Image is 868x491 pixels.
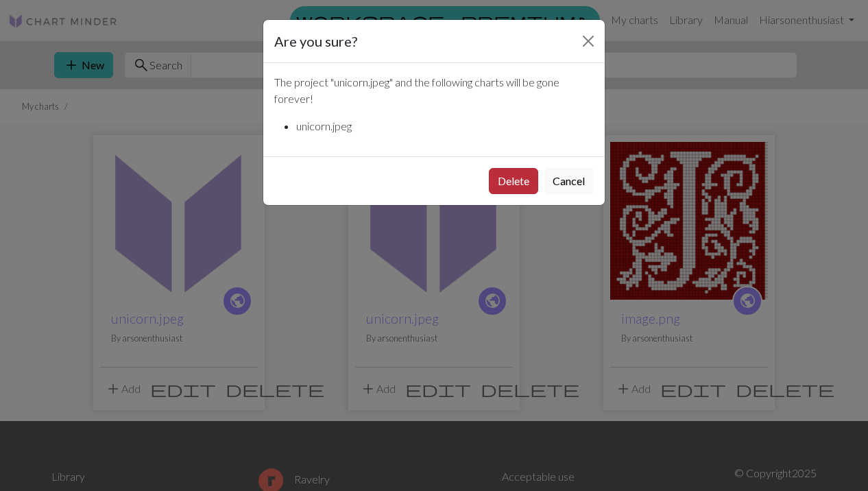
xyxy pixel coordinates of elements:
button: Cancel [544,168,594,194]
button: Close [577,30,599,52]
h5: Are you sure? [274,31,357,51]
p: The project " unicorn.jpeg " and the following charts will be gone forever! [274,74,594,107]
button: Delete [489,168,538,194]
li: unicorn.jpeg [296,118,594,134]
